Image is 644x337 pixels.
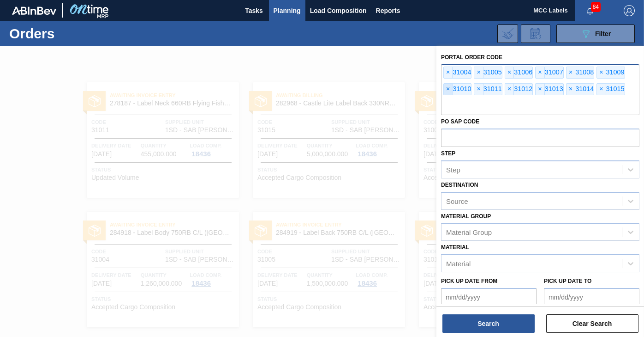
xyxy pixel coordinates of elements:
span: × [566,84,575,95]
span: Filter [595,30,611,37]
label: Material Group [441,213,491,220]
span: × [536,84,544,95]
input: mm/dd/yyyy [441,288,537,306]
span: × [444,67,453,78]
img: Logout [624,5,635,16]
div: 31010 [443,83,471,95]
div: Import Order Negotiation [497,25,518,43]
span: × [597,84,606,95]
span: × [474,67,483,78]
span: × [536,67,544,78]
span: × [566,67,575,78]
div: Material [446,260,471,268]
label: Pick up Date from [441,278,497,284]
div: 31012 [505,83,533,95]
div: 31007 [535,67,563,79]
div: Source [446,197,468,205]
span: × [474,84,483,95]
div: Material Group [446,228,492,236]
h1: Orders [9,28,139,39]
label: Pick up Date to [544,278,591,284]
span: × [444,84,453,95]
div: Order Review Request [521,25,550,43]
div: Step [446,165,460,173]
div: 31011 [474,83,502,95]
img: TNhmsLtSVTkK8tSr43FrP2fwEKptu5GPRR3wAAAABJRU5ErkJggg== [12,6,56,15]
span: Tasks [244,5,264,16]
label: PO SAP Code [441,118,479,125]
div: 31006 [505,67,533,79]
span: × [505,67,514,78]
span: × [597,67,606,78]
div: 31005 [474,67,502,79]
label: Step [441,150,455,157]
label: Portal Order Code [441,54,502,61]
label: Material [441,244,469,251]
button: Filter [556,25,635,43]
div: 31008 [566,67,594,79]
span: Planning [274,5,301,16]
div: 31015 [596,83,625,95]
span: Load Composition [310,5,367,16]
div: 31004 [443,67,471,79]
span: 84 [591,2,601,12]
span: Reports [376,5,400,16]
button: Notifications [575,4,605,17]
div: 31014 [566,83,594,95]
div: 31013 [535,83,563,95]
span: × [505,84,514,95]
input: mm/dd/yyyy [544,288,639,306]
div: 31009 [596,67,625,79]
label: Destination [441,182,478,188]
